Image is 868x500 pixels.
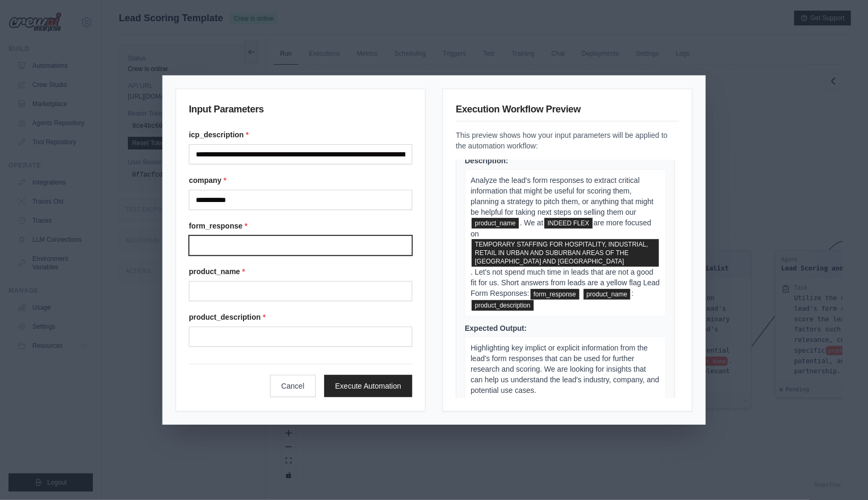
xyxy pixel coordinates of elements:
label: product_description [189,312,412,322]
label: company [189,175,412,186]
span: . We at [520,218,543,227]
span: product_name [584,289,631,300]
h3: Input Parameters [189,102,412,121]
label: form_response [189,221,412,231]
span: : [631,289,633,297]
button: Execute Automation [324,375,413,397]
span: product_description [472,300,534,311]
h3: Execution Workflow Preview [456,102,679,121]
span: form_response [531,289,579,300]
span: company [544,218,593,229]
label: product_name [189,266,412,277]
span: Highlighting key implict or explicit information from the lead's form responses that can be used ... [471,344,659,394]
p: This preview shows how your input parameters will be applied to the automation workflow: [456,130,679,151]
span: icp_description [472,239,659,267]
iframe: Chat Widget [815,449,868,500]
span: . Let's not spend much time in leads that are not a good fit for us. Short answers from leads are... [471,268,659,297]
button: Cancel [270,375,316,397]
span: Expected Output: [465,324,527,332]
label: icp_description [189,129,412,140]
span: product_name [472,218,519,229]
span: Description: [465,156,508,165]
span: Analyze the lead's form responses to extract critical information that might be useful for scorin... [471,176,654,216]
